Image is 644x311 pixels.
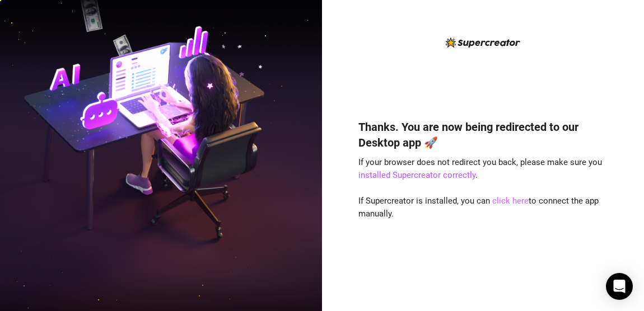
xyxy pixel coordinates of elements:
[358,170,475,180] a: installed Supercreator correctly
[606,273,633,300] div: Open Intercom Messenger
[358,157,602,181] span: If your browser does not redirect you back, please make sure you .
[358,196,599,219] span: If Supercreator is installed, you can to connect the app manually.
[446,37,520,48] img: logo-BBDzfeDw.svg
[358,119,608,150] h4: Thanks. You are now being redirected to our Desktop app 🚀
[492,196,529,206] a: click here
